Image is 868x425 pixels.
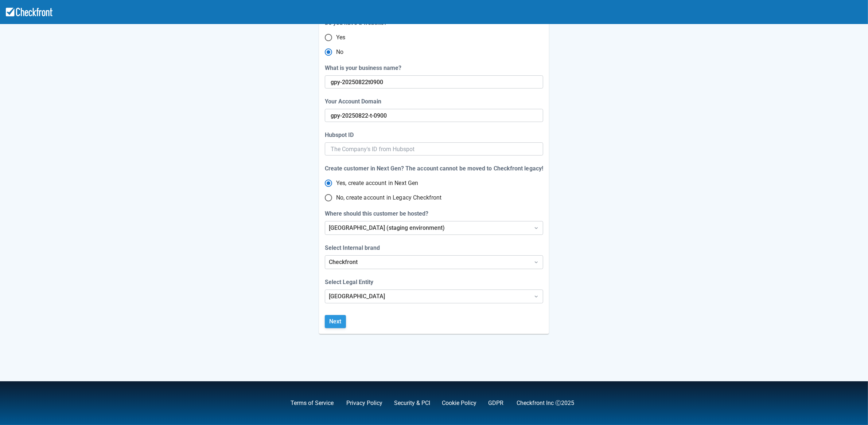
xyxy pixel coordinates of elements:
[325,97,384,106] label: Your Account Domain
[533,293,540,300] span: Dropdown icon
[325,64,404,72] label: What is your business name?
[279,399,335,408] div: ,
[329,224,526,232] div: [GEOGRAPHIC_DATA] (staging environment)
[329,292,526,301] div: [GEOGRAPHIC_DATA]
[325,164,543,173] div: Create customer in Next Gen? The account cannot be moved to Checkfront legacy!
[325,278,376,287] label: Select Legal Entity
[336,179,419,188] span: Yes, create account in Next Gen
[347,400,383,406] a: Privacy Policy
[763,346,868,425] iframe: Chat Widget
[329,258,526,267] div: Checkfront
[325,209,431,218] label: Where should this customer be hosted?
[517,400,575,406] a: Checkfront Inc Ⓒ2025
[325,315,346,328] button: Next
[394,400,431,406] a: Security & PCI
[331,75,536,88] input: This will be your Account domain
[336,193,442,202] span: No, create account in Legacy Checkfront
[291,400,334,406] a: Terms of Service
[336,48,343,56] span: No
[331,142,537,156] input: The Company's ID from Hubspot
[325,131,357,139] label: Hubspot ID
[325,244,383,252] label: Select Internal brand
[533,224,540,232] span: Dropdown icon
[489,400,504,406] a: GDPR
[477,399,505,408] div: .
[533,259,540,266] span: Dropdown icon
[442,400,477,406] a: Cookie Policy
